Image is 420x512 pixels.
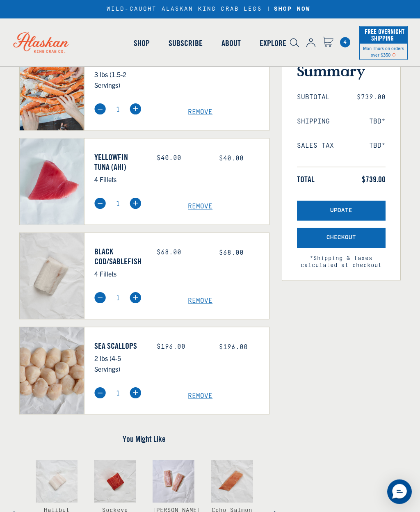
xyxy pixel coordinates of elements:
[20,327,84,414] img: Sea Scallops - 2 lbs (4-5 Servings)
[297,118,330,126] span: Shipping
[363,25,404,44] span: Free Overnight Shipping
[387,479,412,504] div: Messenger Dummy Widget
[392,52,396,57] span: Shipping Notice Icon
[219,343,248,351] span: $196.00
[274,6,310,12] strong: SHOP NOW
[130,387,141,398] img: plus
[159,20,212,66] a: Subscribe
[20,138,84,224] img: Yellowfin Tuna (Ahi) - 4 Fillets
[297,142,334,150] span: Sales Tax
[20,33,84,130] img: Red King Crab Legs - 3 lbs (1.5-2 Servings)
[357,94,386,101] span: $739.00
[330,207,352,214] span: Update
[94,197,106,209] img: minus
[20,233,84,319] img: Black Cod/Sablefish - 4 Fillets
[271,6,313,13] a: SHOP NOW
[107,6,313,13] div: WILD-CAUGHT ALASKAN KING CRAB LEGS |
[340,37,350,47] span: 4
[157,154,207,162] div: $40.00
[188,203,269,210] a: Remove
[297,94,330,101] span: Subtotal
[94,174,144,185] p: 4 Fillets
[94,152,144,172] a: Yellowfin Tuna (Ahi)
[94,247,144,266] a: Black Cod/Sablefish
[130,292,141,303] img: plus
[326,234,356,241] span: Checkout
[323,37,333,48] a: Cart
[94,460,136,502] img: Sockeye Salmon
[212,20,250,66] a: About
[306,38,315,47] img: account
[124,20,159,66] a: Shop
[130,103,141,114] img: plus
[362,174,386,184] span: $739.00
[153,460,194,502] img: Mahi Mahi
[297,228,386,248] button: Checkout
[290,38,299,47] img: search
[94,387,106,398] img: minus
[340,37,350,47] a: Cart
[94,268,144,279] p: 4 Fillets
[94,292,106,303] img: minus
[94,69,144,90] p: 3 lbs (1.5-2 Servings)
[297,44,386,80] h3: Order Summary
[219,249,244,256] span: $68.00
[188,108,269,116] a: Remove
[94,341,144,351] a: Sea Scallops
[94,353,144,374] p: 2 lbs (4-5 Servings)
[219,155,244,162] span: $40.00
[297,201,386,221] button: Update
[157,249,207,256] div: $68.00
[188,297,269,305] a: Remove
[297,174,315,184] span: Total
[363,45,404,57] span: Mon-Thurs on orders over $350
[19,434,269,444] h4: You Might Like
[36,460,78,502] img: Halibut
[94,103,106,114] img: minus
[297,248,386,269] span: *Shipping & taxes calculated at checkout
[4,23,78,62] img: Alaskan King Crab Co. logo
[211,460,253,502] img: Coho Salmon
[188,392,269,400] a: Remove
[250,20,296,66] a: Explore
[157,343,207,351] div: $196.00
[130,197,141,209] img: plus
